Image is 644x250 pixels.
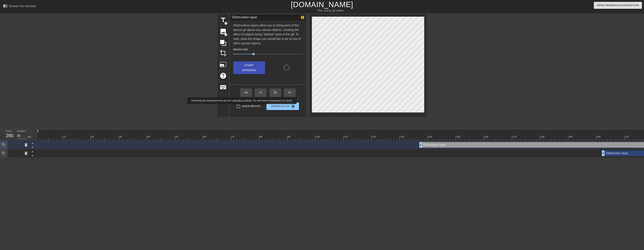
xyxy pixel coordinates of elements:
span: keyboard [220,84,227,91]
div: 30 [119,135,123,139]
div: The online gif editor [217,8,445,13]
span: add_circle [224,22,227,25]
div: 170 [512,135,517,139]
span: photo_size_select_large [220,61,227,68]
div: Obstructions layers allow you to bring parts of the source gif above any canvas objects, creating... [233,23,303,74]
span: double_arrow [291,104,295,109]
div: 210 [625,135,629,139]
span: Start Drawing [238,63,261,73]
div: 190 [569,135,573,139]
span: Send Feedback/Suggestion [597,3,639,8]
div: 180 [540,135,545,139]
span: Make Private [242,104,261,108]
div: Obstruction layer [232,15,257,20]
div: 60 [203,135,207,139]
a: Browse the tutorials! [3,4,36,9]
label: Brush Size [233,48,248,51]
div: 80 [260,135,263,139]
div: 10 [63,135,66,139]
div: 150 [456,135,461,139]
span: help [220,72,227,79]
span: image [220,28,227,35]
span: skip_next [288,90,292,95]
span: skip_previous [258,90,263,95]
div: 50 [175,135,179,139]
span: title [220,16,227,24]
span: drag_handle [419,143,423,147]
div: 40 [147,135,151,139]
span: menu_book [3,4,7,8]
button: Send Feedback/Suggestion [594,2,642,9]
div: 90 [288,135,291,139]
span: pause [273,90,277,95]
a: [DOMAIN_NAME] [291,0,353,9]
label: Duration [17,130,26,132]
div: 100 [316,135,321,139]
div: 160 [484,135,489,139]
div: Frame [3,129,14,140]
span: fast_rewind [244,90,248,95]
div: 140 [428,135,433,139]
div: ms [28,135,31,139]
div: 130 [400,135,405,139]
button: Start Drawing [233,61,265,74]
div: 120 [372,135,377,139]
div: 70 [232,135,235,139]
span: crop [220,49,227,57]
div: 290 [6,132,11,139]
span: drag_handle [601,151,605,155]
div: 200 [597,135,601,139]
span: add_circle [224,33,227,36]
span: Generate Gif [268,104,297,109]
button: Generate Gif [266,103,299,110]
div: Browse the tutorials! [9,4,36,8]
div: 110 [344,135,349,139]
div: 20 [91,135,95,139]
